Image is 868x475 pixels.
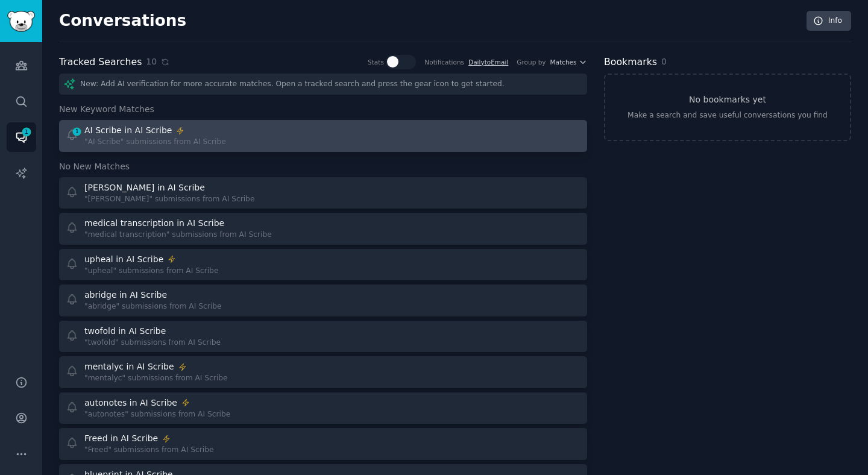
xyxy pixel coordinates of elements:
div: "upheal" submissions from AI Scribe [84,266,218,277]
a: medical transcription in AI Scribe"medical transcription" submissions from AI Scribe [59,213,587,245]
a: 1AI Scribe in AI Scribe"AI Scribe" submissions from AI Scribe [59,120,587,152]
h2: Bookmarks [604,55,657,70]
button: Matches [550,58,587,66]
span: New Keyword Matches [59,103,154,116]
div: autonotes in AI Scribe [84,397,177,409]
a: twofold in AI Scribe"twofold" submissions from AI Scribe [59,321,587,353]
a: upheal in AI Scribe"upheal" submissions from AI Scribe [59,249,587,281]
a: autonotes in AI Scribe"autonotes" submissions from AI Scribe [59,392,587,424]
span: 10 [146,55,157,68]
span: 1 [72,127,83,136]
a: [PERSON_NAME] in AI Scribe"[PERSON_NAME]" submissions from AI Scribe [59,177,587,209]
div: twofold in AI Scribe [84,325,166,338]
img: GummySearch logo [7,11,35,32]
span: No New Matches [59,160,130,173]
a: 1 [7,122,36,152]
a: Info [807,11,851,31]
h3: No bookmarks yet [689,93,766,106]
div: mentalyc in AI Scribe [84,360,174,373]
h2: Conversations [59,11,186,31]
div: New: Add AI verification for more accurate matches. Open a tracked search and press the gear icon... [59,74,587,95]
div: "AI Scribe" submissions from AI Scribe [84,137,226,148]
div: "autonotes" submissions from AI Scribe [84,409,230,420]
div: medical transcription in AI Scribe [84,217,224,230]
div: Make a search and save useful conversations you find [627,110,828,121]
div: "mentalyc" submissions from AI Scribe [84,373,228,384]
div: Freed in AI Scribe [84,432,158,445]
div: Group by [517,58,546,66]
a: DailytoEmail [468,58,508,66]
div: upheal in AI Scribe [84,253,163,266]
div: abridge in AI Scribe [84,289,167,301]
h2: Tracked Searches [59,55,142,70]
div: AI Scribe in AI Scribe [84,124,172,137]
a: mentalyc in AI Scribe"mentalyc" submissions from AI Scribe [59,356,587,388]
div: "medical transcription" submissions from AI Scribe [84,230,272,241]
div: "Freed" submissions from AI Scribe [84,445,213,456]
span: 1 [21,128,32,136]
a: No bookmarks yetMake a search and save useful conversations you find [604,74,851,141]
div: Stats [368,58,384,66]
span: Matches [550,58,577,66]
div: "[PERSON_NAME]" submissions from AI Scribe [84,194,254,205]
a: abridge in AI Scribe"abridge" submissions from AI Scribe [59,285,587,316]
a: Freed in AI Scribe"Freed" submissions from AI Scribe [59,428,587,460]
div: [PERSON_NAME] in AI Scribe [84,181,205,194]
div: "abridge" submissions from AI Scribe [84,301,222,312]
div: "twofold" submissions from AI Scribe [84,338,221,348]
span: 0 [661,57,667,66]
div: Notifications [424,58,464,66]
